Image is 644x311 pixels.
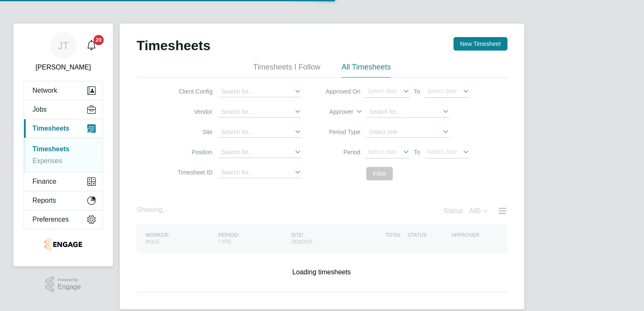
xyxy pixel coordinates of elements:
[322,148,360,156] label: Period
[44,238,82,251] img: fusionstaff-logo-retina.png
[218,107,301,118] input: Search for...
[427,88,457,94] span: Select date
[24,81,102,100] button: Network
[253,62,320,78] li: Timesheets I Follow
[83,32,100,59] a: 20
[315,108,353,116] label: Approver
[174,108,212,115] label: Vendor
[322,88,360,95] label: Approved On
[32,87,57,94] span: Network
[322,128,360,136] label: Period Type
[444,206,491,217] div: Status
[24,119,102,138] button: Timesheets
[366,107,449,118] input: Search for...
[137,37,211,54] h2: Timesheets
[32,216,69,223] span: Preferences
[24,62,103,72] span: Joanne Taylor
[218,147,301,158] input: Search for...
[411,147,423,157] span: To
[162,206,168,213] span: ...
[58,276,81,284] span: Powered by
[24,32,103,72] a: JT[PERSON_NAME]
[366,127,449,138] input: Select one
[411,86,423,97] span: To
[368,148,397,155] span: Select date
[32,197,56,204] span: Reports
[32,125,70,132] span: Timesheets
[174,88,212,95] label: Client Config
[13,24,113,266] nav: Main navigation
[453,37,507,51] button: New Timesheet
[32,106,47,113] span: Jobs
[58,284,81,291] span: Engage
[24,191,102,210] button: Reports
[174,128,212,136] label: Site
[469,207,489,214] label: All
[32,178,56,185] span: Finance
[218,167,301,178] input: Search for...
[218,86,301,97] input: Search for...
[341,62,391,78] li: All Timesheets
[427,148,457,155] span: Select date
[368,88,397,94] span: Select date
[24,138,102,172] div: Timesheets
[46,276,81,292] a: Powered byEngage
[366,167,393,180] button: Filter
[24,238,103,251] a: Go to home page
[32,157,62,164] a: Expenses
[94,35,104,45] span: 20
[24,172,102,191] button: Finance
[137,206,170,214] div: Showing
[174,169,212,176] label: Timesheet ID
[24,100,102,119] button: Jobs
[32,145,70,153] a: Timesheets
[477,207,480,214] span: 0
[24,210,102,229] button: Preferences
[58,40,69,51] span: JT
[174,148,212,156] label: Position
[218,127,301,138] input: Search for...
